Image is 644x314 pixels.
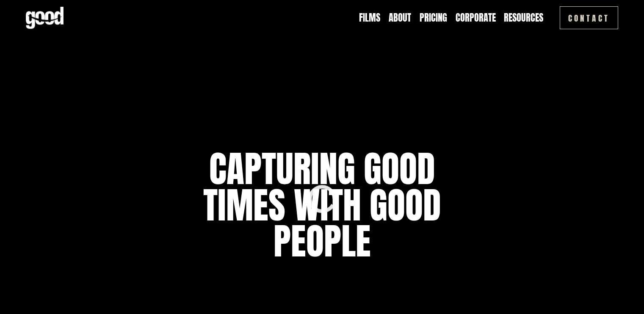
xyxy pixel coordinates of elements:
[504,11,543,25] a: folder dropdown
[26,7,64,29] img: Good Feeling Films
[504,12,543,24] span: Resources
[420,11,447,25] a: Pricing
[560,6,619,29] a: Contact
[359,11,380,25] a: Films
[456,11,496,25] a: Corporate
[389,11,411,25] a: About
[174,151,470,259] h1: capturing good times with good people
